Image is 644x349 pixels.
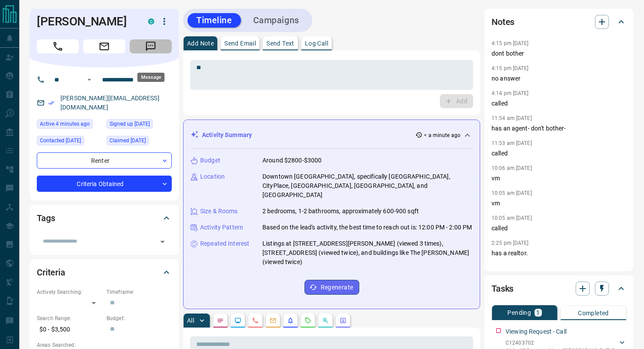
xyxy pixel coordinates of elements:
p: Activity Pattern [200,223,243,232]
div: Criteria [37,262,172,283]
p: 12:31 am [DATE] [492,265,532,271]
p: 11:54 am [DATE] [492,115,532,121]
div: Thu Mar 13 2025 [106,136,172,148]
svg: Agent Actions [340,317,347,324]
svg: Email Verified [48,100,54,106]
p: Search Range: [37,314,102,322]
p: 2 bedrooms, 1-2 bathrooms, approximately 600-900 sqft [262,207,419,216]
button: Campaigns [244,13,308,28]
p: 4:15 pm [DATE] [492,40,529,46]
button: Timeline [188,13,241,28]
p: Repeated Interest [200,239,249,248]
svg: Listing Alerts [287,317,294,324]
svg: Calls [252,317,259,324]
div: Activity Summary< a minute ago [191,127,473,143]
p: < a minute ago [424,131,460,139]
p: Downtown [GEOGRAPHIC_DATA], specifically [GEOGRAPHIC_DATA], CityPlace, [GEOGRAPHIC_DATA], [GEOGRA... [262,172,473,200]
p: Location [200,172,225,181]
p: Pending [507,310,531,316]
a: [PERSON_NAME][EMAIL_ADDRESS][DOMAIN_NAME] [60,95,159,111]
span: Signed up [DATE] [110,120,150,128]
svg: Notes [217,317,224,324]
p: All [187,317,194,324]
p: 1 [536,310,540,316]
h2: Tags [37,211,55,225]
svg: Emails [269,317,276,324]
p: 10:05 am [DATE] [492,215,532,221]
p: Log Call [305,40,328,46]
span: Active 4 minutes ago [40,120,90,128]
p: C12403702 [506,339,615,347]
p: Send Text [266,40,294,46]
div: Message [138,73,165,82]
h2: Criteria [37,265,65,279]
svg: Opportunities [322,317,329,324]
p: no answer [492,74,626,83]
button: Open [84,74,95,85]
button: Open [156,236,169,248]
p: called [492,149,626,158]
p: Activity Summary [202,130,252,140]
span: Email [83,39,125,53]
p: Based on the lead's activity, the best time to reach out is: 12:00 PM - 2:00 PM [262,223,472,232]
p: has a realtor. [492,249,626,258]
p: dont bother [492,49,626,58]
span: Claimed [DATE] [110,136,146,145]
p: Completed [578,310,609,316]
h2: Notes [492,15,514,29]
span: Message [130,39,172,53]
span: Contacted [DATE] [40,136,81,145]
p: Send Email [224,40,256,46]
p: Around $2800-$3000 [262,156,322,165]
p: Budget: [106,314,172,322]
p: 4:15 pm [DATE] [492,65,529,71]
div: Mon Sep 15 2025 [37,119,102,131]
p: 2:25 pm [DATE] [492,240,529,246]
h1: [PERSON_NAME] [37,14,135,28]
p: 4:14 pm [DATE] [492,90,529,96]
svg: Requests [304,317,311,324]
div: Tue Sep 09 2025 [37,136,102,148]
p: 10:05 am [DATE] [492,190,532,196]
p: vm [492,199,626,208]
p: Actively Searching: [37,288,102,296]
svg: Lead Browsing Activity [234,317,241,324]
p: Timeframe: [106,288,172,296]
p: Size & Rooms [200,207,238,216]
p: Add Note [187,40,214,46]
p: called [492,224,626,233]
div: Tasks [492,278,626,299]
p: has an agent- don't bother- [492,124,626,133]
p: Viewing Request - Call [506,327,566,336]
div: Fri Dec 01 2023 [106,119,172,131]
p: 11:53 am [DATE] [492,140,532,146]
p: Listings at [STREET_ADDRESS][PERSON_NAME] (viewed 3 times), [STREET_ADDRESS] (viewed twice), and ... [262,239,473,267]
h2: Tasks [492,282,513,296]
p: Budget [200,156,220,165]
p: vm [492,174,626,183]
button: Regenerate [304,280,359,295]
p: Areas Searched: [37,341,172,349]
p: called [492,99,626,108]
p: 10:06 am [DATE] [492,165,532,171]
div: Notes [492,11,626,32]
div: Renter [37,152,172,169]
div: Tags [37,208,172,229]
div: condos.ca [148,18,154,25]
p: $0 - $3,500 [37,322,102,337]
span: Call [37,39,79,53]
div: Criteria Obtained [37,176,172,192]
